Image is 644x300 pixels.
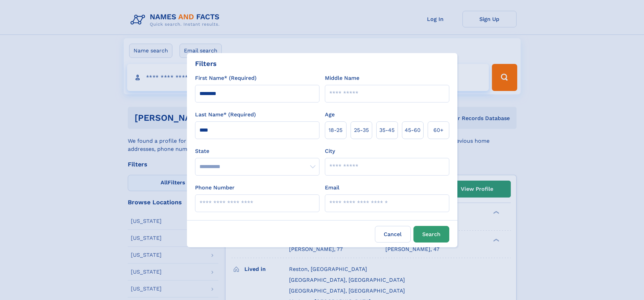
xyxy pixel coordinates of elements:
[325,184,339,192] label: Email
[405,126,421,134] span: 45‑60
[379,126,395,134] span: 35‑45
[325,74,359,82] label: Middle Name
[413,226,449,243] button: Search
[195,74,257,82] label: First Name* (Required)
[354,126,369,134] span: 25‑35
[325,111,335,119] label: Age
[375,226,411,243] label: Cancel
[195,184,235,192] label: Phone Number
[325,147,335,155] label: City
[195,147,319,155] label: State
[329,126,342,134] span: 18‑25
[195,59,217,69] div: Filters
[195,111,256,119] label: Last Name* (Required)
[433,126,444,134] span: 60+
